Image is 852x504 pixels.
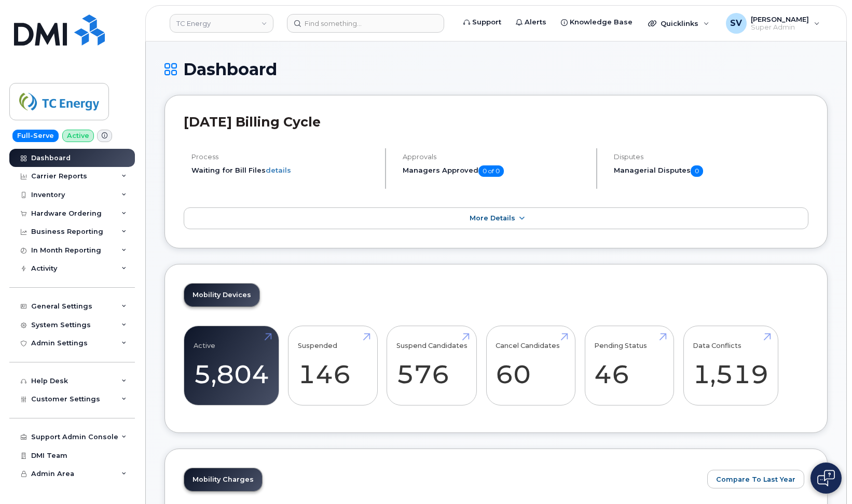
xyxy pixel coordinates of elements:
[184,284,259,306] a: Mobility Devices
[194,331,269,400] a: Active 5,804
[191,165,376,175] li: Waiting for Bill Files
[298,331,368,400] a: Suspended 146
[716,474,795,484] span: Compare To Last Year
[496,331,566,400] a: Cancel Candidates 60
[614,165,808,177] h5: Managerial Disputes
[266,166,291,174] a: details
[707,470,804,488] button: Compare To Last Year
[691,165,703,177] span: 0
[396,331,468,400] a: Suspend Candidates 576
[594,331,664,400] a: Pending Status 46
[403,165,587,177] h5: Managers Approved
[184,114,808,130] h2: [DATE] Billing Cycle
[817,470,835,486] img: Open chat
[184,468,262,491] a: Mobility Charges
[693,331,768,400] a: Data Conflicts 1,519
[614,153,808,161] h4: Disputes
[470,214,515,222] span: More Details
[403,153,587,161] h4: Approvals
[478,165,504,177] span: 0 of 0
[191,153,376,161] h4: Process
[164,60,828,78] h1: Dashboard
